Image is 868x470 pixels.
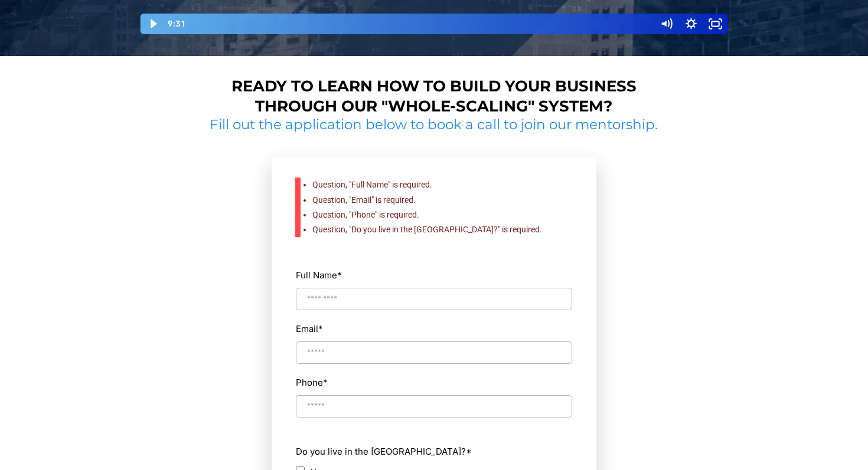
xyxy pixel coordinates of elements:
[312,225,542,234] span: Question, "Do you live in the [GEOGRAPHIC_DATA]?" is required.
[312,180,432,189] span: Question, "Full Name" is required.
[312,210,419,219] span: Question, "Phone" is required.
[312,195,416,205] span: Question, "Email" is required.
[296,267,342,283] label: Full Name
[296,443,572,459] label: Do you live in the [GEOGRAPHIC_DATA]?
[296,374,328,390] label: Phone
[231,77,637,116] strong: Ready to learn how to build your business through our "whole-scaling" system?
[296,321,323,337] label: Email
[205,116,663,134] h2: Fill out the application below to book a call to join our mentorship.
